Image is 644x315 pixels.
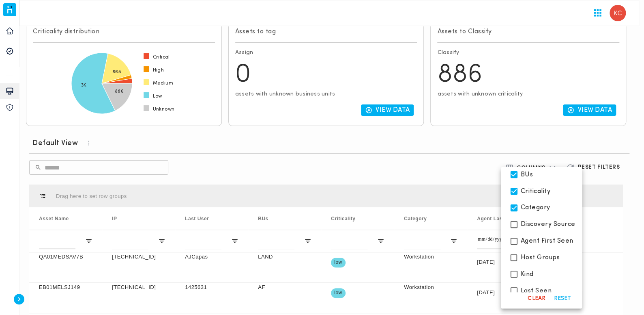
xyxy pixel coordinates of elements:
span: Host Groups [521,254,560,262]
span: Kind [521,270,534,278]
button: Reset [550,292,575,305]
div: Agent First Seen [501,233,582,250]
button: Clear [524,292,550,305]
span: Discovery Source [521,220,575,228]
div: Last Seen [501,282,582,299]
div: BUs [501,166,582,183]
div: Criticality [501,183,582,200]
span: Last Seen [521,287,552,295]
div: Host Groups [501,250,582,266]
span: BUs [521,171,533,179]
span: Agent First Seen [521,237,573,245]
span: Criticality [521,187,551,196]
div: Kind [501,266,582,282]
div: Discovery Source [501,216,582,233]
div: Category [501,200,582,216]
span: Category [521,204,550,212]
